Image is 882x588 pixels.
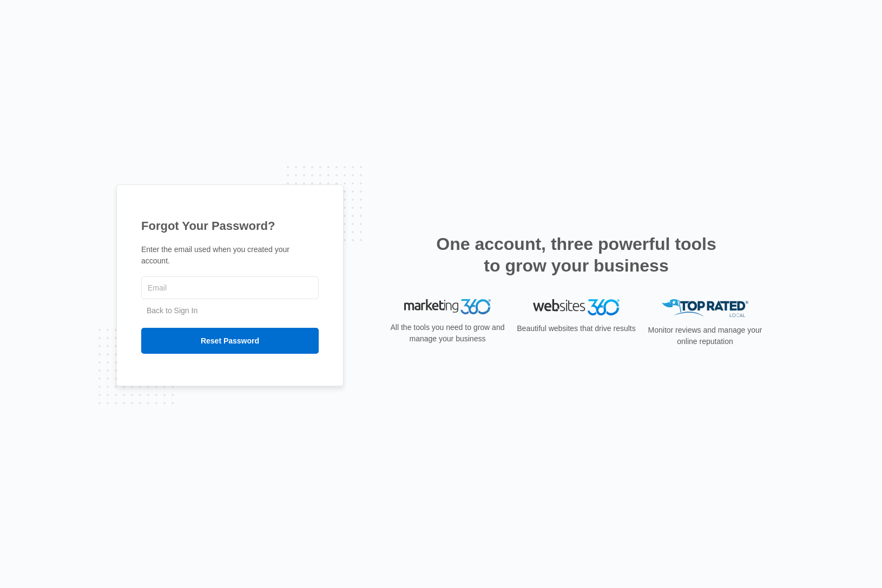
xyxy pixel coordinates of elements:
h1: Forgot Your Password? [141,217,319,235]
p: All the tools you need to grow and manage your business [387,322,508,345]
p: Monitor reviews and manage your online reputation [644,325,766,347]
img: Websites 360 [533,299,620,315]
img: Marketing 360 [404,299,491,314]
input: Email [141,276,319,299]
a: Back to Sign In [147,306,198,315]
h2: One account, three powerful tools to grow your business [433,233,720,276]
input: Reset Password [141,328,319,354]
p: Enter the email used when you created your account. [141,244,319,267]
p: Beautiful websites that drive results [516,323,637,334]
img: Top Rated Local [662,299,748,317]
